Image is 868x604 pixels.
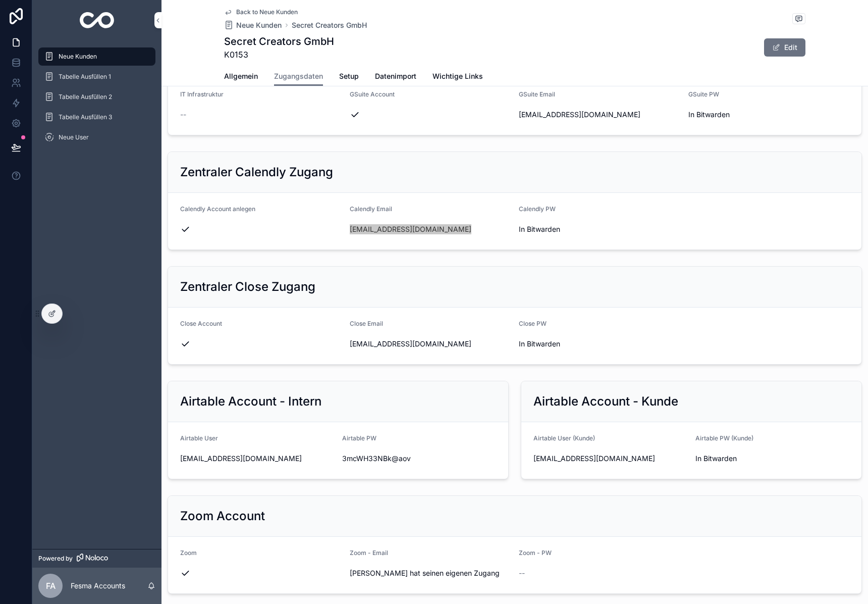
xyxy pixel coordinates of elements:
[350,320,383,327] span: Close Email
[519,110,680,120] span: [EMAIL_ADDRESS][DOMAIN_NAME]
[695,454,849,464] span: In Bitwarden
[180,164,333,180] h2: Zentraler Calendly Zugang
[688,90,719,98] span: GSuite PW
[519,205,556,213] span: Calendly PW
[695,434,753,442] span: Airtable PW (Kunde)
[59,133,89,141] span: Neue User
[180,320,222,327] span: Close Account
[375,67,416,87] a: Datenimport
[224,20,282,30] a: Neue Kunden
[180,90,224,98] span: IT Infrastruktur
[519,568,525,578] span: --
[59,113,112,121] span: Tabelle Ausfüllen 3
[180,454,334,464] span: [EMAIL_ADDRESS][DOMAIN_NAME]
[533,434,595,442] span: Airtable User (Kunde)
[350,339,511,349] span: [EMAIL_ADDRESS][DOMAIN_NAME]
[224,48,334,61] span: K0153
[350,90,395,98] span: GSuite Account
[533,454,687,464] span: [EMAIL_ADDRESS][DOMAIN_NAME]
[339,67,359,87] a: Setup
[274,67,323,86] a: Zugangsdaten
[38,88,155,106] a: Tabelle Ausfüllen 2
[59,53,97,61] span: Neue Kunden
[180,279,315,295] h2: Zentraler Close Zugang
[71,581,125,591] p: Fesma Accounts
[432,67,483,87] a: Wichtige Links
[38,68,155,86] a: Tabelle Ausfüllen 1
[375,71,416,81] span: Datenimport
[764,38,805,57] button: Edit
[519,224,680,234] span: In Bitwarden
[38,555,73,563] span: Powered by
[350,568,511,578] span: [PERSON_NAME] hat seinen eigenen Zugang
[350,205,392,213] span: Calendly Email
[59,73,111,81] span: Tabelle Ausfüllen 1
[80,12,115,28] img: App logo
[432,71,483,81] span: Wichtige Links
[180,508,265,524] h2: Zoom Account
[38,128,155,146] a: Neue User
[59,93,112,101] span: Tabelle Ausfüllen 2
[180,110,186,120] span: --
[688,110,850,120] span: In Bitwarden
[519,90,555,98] span: GSuite Email
[236,20,282,30] span: Neue Kunden
[180,434,218,442] span: Airtable User
[533,393,678,410] h2: Airtable Account - Kunde
[38,47,155,66] a: Neue Kunden
[274,71,323,81] span: Zugangsdaten
[32,549,161,568] a: Powered by
[519,320,547,327] span: Close PW
[339,71,359,81] span: Setup
[38,108,155,126] a: Tabelle Ausfüllen 3
[519,549,552,557] span: Zoom - PW
[180,205,255,213] span: Calendly Account anlegen
[224,71,258,81] span: Allgemein
[180,549,197,557] span: Zoom
[224,8,298,16] a: Back to Neue Kunden
[32,40,161,160] div: scrollable content
[180,393,321,410] h2: Airtable Account - Intern
[519,339,680,349] span: In Bitwarden
[46,580,56,592] span: FA
[350,224,511,234] span: [EMAIL_ADDRESS][DOMAIN_NAME]
[342,434,376,442] span: Airtable PW
[224,34,334,48] h1: Secret Creators GmbH
[292,20,367,30] a: Secret Creators GmbH
[224,67,258,87] a: Allgemein
[342,454,496,464] span: 3mcWH33NBk@aov
[350,549,388,557] span: Zoom - Email
[236,8,298,16] span: Back to Neue Kunden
